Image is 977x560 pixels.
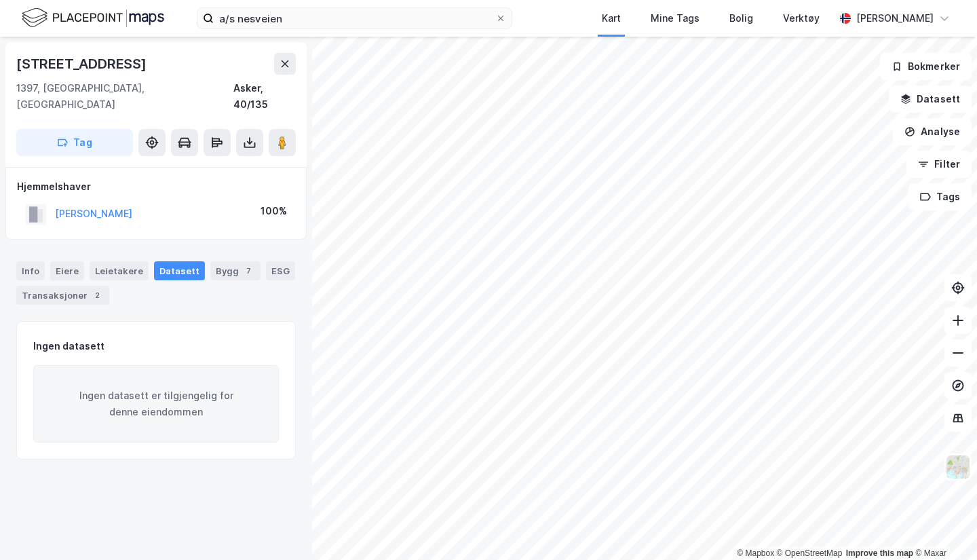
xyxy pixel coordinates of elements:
button: Bokmerker [880,53,972,80]
img: logo.f888ab2527a4732fd821a326f86c7f29.svg [22,6,164,30]
div: 1397, [GEOGRAPHIC_DATA], [GEOGRAPHIC_DATA] [16,80,233,113]
div: ESG [266,261,295,280]
div: Bygg [210,261,261,280]
a: Mapbox [737,548,774,558]
input: Søk på adresse, matrikkel, gårdeiere, leietakere eller personer [214,8,495,29]
img: Z [945,454,971,480]
div: [PERSON_NAME] [856,10,934,26]
div: Hjemmelshaver [17,179,295,195]
div: 2 [90,288,104,302]
div: Mine Tags [651,10,700,26]
div: Kontrollprogram for chat [909,495,977,560]
div: [STREET_ADDRESS] [16,53,149,75]
div: Leietakere [90,261,149,280]
div: 100% [261,203,287,219]
div: Ingen datasett [33,338,104,354]
button: Tag [16,129,133,156]
div: Transaksjoner [16,286,109,305]
button: Filter [906,151,972,178]
button: Datasett [889,86,972,113]
iframe: Chat Widget [909,495,977,560]
a: OpenStreetMap [777,548,843,558]
div: Eiere [50,261,84,280]
button: Tags [908,183,972,210]
div: Datasett [154,261,205,280]
button: Analyse [893,118,972,145]
div: Kart [602,10,621,26]
a: Improve this map [846,548,913,558]
div: Verktøy [783,10,820,26]
div: Info [16,261,45,280]
div: 7 [242,264,255,278]
div: Bolig [729,10,753,26]
div: Ingen datasett er tilgjengelig for denne eiendommen [33,365,279,443]
div: Asker, 40/135 [233,80,296,113]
